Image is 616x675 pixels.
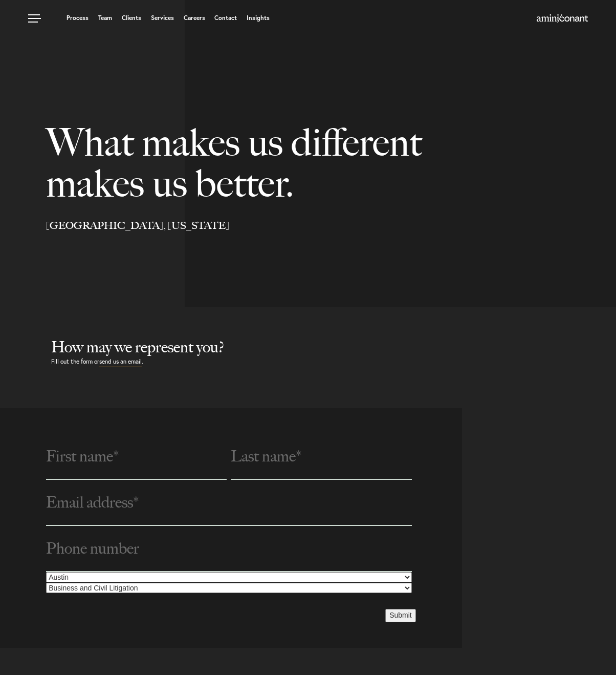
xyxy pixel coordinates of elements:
input: Submit [385,609,416,622]
input: Phone number [46,526,411,572]
a: Home [537,15,588,23]
a: send us an email [99,356,142,367]
img: Amini & Conant [537,14,588,23]
a: Team [98,15,112,21]
a: Contact [214,15,237,21]
a: Insights [247,15,270,21]
p: Fill out the form or . [51,356,616,367]
a: Clients [122,15,141,21]
input: Last name* [231,434,411,480]
a: Process [67,15,89,21]
input: First name* [46,434,227,480]
h2: How may we represent you? [51,338,616,356]
input: Email address* [46,480,411,526]
a: Careers [184,15,205,21]
a: Services [151,15,174,21]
